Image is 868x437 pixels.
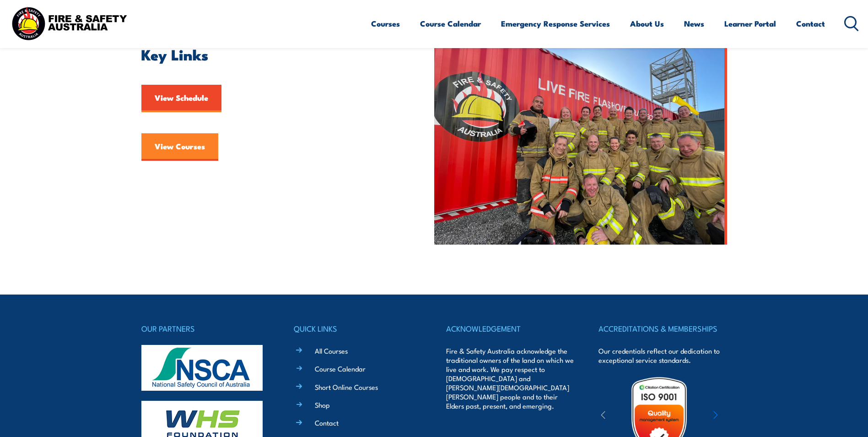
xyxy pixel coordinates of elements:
a: News [684,11,704,36]
a: Contact [796,11,825,36]
h2: Key Links [141,48,392,60]
a: All Courses [315,346,348,355]
a: Emergency Response Services [501,11,610,36]
p: Fire & Safety Australia acknowledge the traditional owners of the land on which we live and work.... [446,346,574,410]
a: Contact [315,418,339,427]
a: Course Calendar [315,364,366,373]
img: ewpa-logo [700,400,779,432]
img: nsca-logo-footer [141,345,263,391]
a: Course Calendar [420,11,481,36]
a: View Courses [141,133,218,161]
a: Learner Portal [724,11,776,36]
a: Shop [315,400,330,410]
img: FSA People – Team photo aug 2023 [434,25,727,245]
a: Courses [371,11,400,36]
p: Our credentials reflect our dedication to exceptional service standards. [598,346,727,365]
a: About Us [630,11,664,36]
h4: QUICK LINKS [294,322,422,335]
h4: OUR PARTNERS [141,322,270,335]
h4: ACKNOWLEDGEMENT [446,322,574,335]
a: Short Online Courses [315,382,378,392]
h4: ACCREDITATIONS & MEMBERSHIPS [598,322,727,335]
a: View Schedule [141,85,221,112]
